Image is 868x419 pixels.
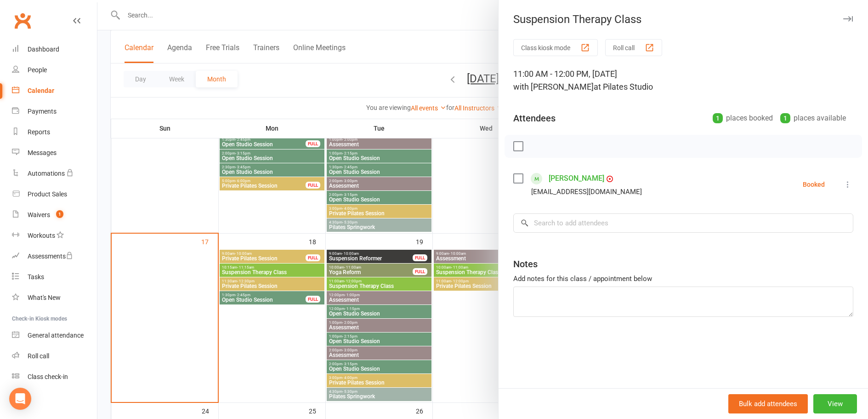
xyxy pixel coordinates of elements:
div: Calendar [28,87,54,94]
button: Bulk add attendees [728,394,808,413]
div: General attendance [28,332,84,339]
a: Tasks [12,267,97,287]
div: 11:00 AM - 12:00 PM, [DATE] [513,68,853,93]
button: View [813,394,857,413]
a: Assessments [12,246,97,267]
div: Suspension Therapy Class [499,13,868,26]
div: People [28,66,47,74]
a: General attendance kiosk mode [12,325,97,346]
div: Messages [28,149,57,156]
div: Roll call [28,352,49,360]
a: [PERSON_NAME] [549,171,604,186]
span: 1 [56,210,63,218]
div: Payments [28,108,57,115]
input: Search to add attendees [513,213,853,233]
a: Workouts [12,225,97,246]
a: Clubworx [11,9,34,32]
a: Dashboard [12,39,97,60]
div: Booked [803,181,825,188]
a: Payments [12,101,97,122]
a: Calendar [12,80,97,101]
div: Tasks [28,273,44,281]
span: at Pilates Studio [594,82,653,92]
div: places booked [713,112,773,125]
a: Automations [12,163,97,184]
a: Reports [12,122,97,143]
div: Dashboard [28,46,59,53]
button: Roll call [605,39,662,56]
div: 1 [780,113,790,123]
div: What's New [28,294,61,301]
div: Open Intercom Messenger [9,388,31,410]
a: People [12,60,97,80]
div: Assessments [28,253,73,260]
a: What's New [12,287,97,308]
div: Add notes for this class / appointment below [513,273,853,284]
button: Class kiosk mode [513,39,598,56]
div: Automations [28,170,65,177]
a: Roll call [12,346,97,367]
div: Product Sales [28,190,67,198]
a: Messages [12,143,97,163]
a: Product Sales [12,184,97,205]
div: [EMAIL_ADDRESS][DOMAIN_NAME] [531,186,642,198]
div: Workouts [28,232,55,239]
a: Class kiosk mode [12,367,97,387]
div: 1 [713,113,723,123]
div: places available [780,112,846,125]
div: Attendees [513,112,556,125]
div: Class check-in [28,373,68,380]
span: with [PERSON_NAME] [513,82,594,92]
div: Waivers [28,211,50,218]
div: Reports [28,128,50,136]
div: Notes [513,258,538,270]
a: Waivers 1 [12,205,97,225]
